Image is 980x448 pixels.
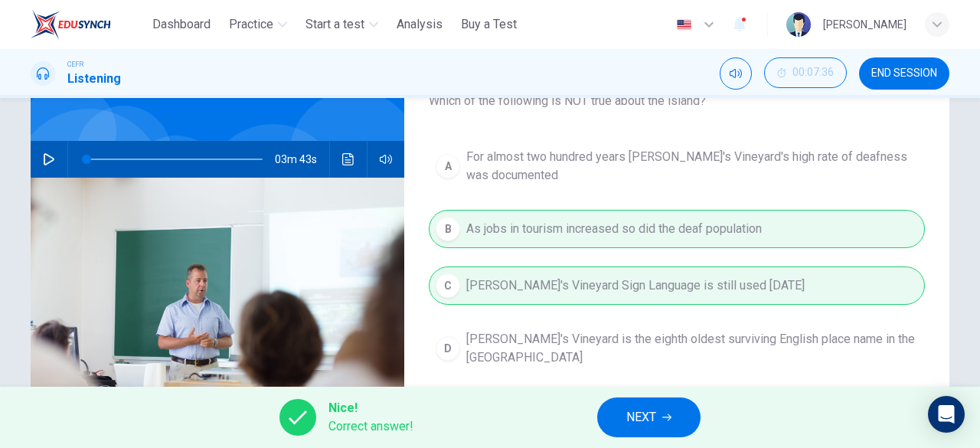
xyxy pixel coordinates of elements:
[455,11,523,38] button: Buy a Test
[764,57,847,88] button: 00:07:36
[275,141,329,178] span: 03m 43s
[429,92,925,110] span: Which of the following is NOT true about the island?
[792,67,834,79] span: 00:07:36
[390,11,449,38] button: Analysis
[31,9,111,40] img: ELTC logo
[305,15,364,34] span: Start a test
[786,12,811,37] img: Profile picture
[675,19,694,31] img: en
[328,399,413,417] span: Nice!
[223,11,293,38] button: Practice
[720,57,752,90] div: Mute
[336,141,361,178] button: Click to see the audio transcription
[764,57,847,90] div: Hide
[31,9,146,40] a: ELTC logo
[299,11,384,38] button: Start a test
[871,67,937,80] span: END SESSION
[859,57,949,90] button: END SESSION
[328,417,413,436] span: Correct answer!
[461,15,517,34] span: Buy a Test
[823,15,906,34] div: [PERSON_NAME]
[626,407,656,428] span: NEXT
[229,15,273,34] span: Practice
[146,11,217,38] button: Dashboard
[67,59,83,70] span: CEFR
[597,397,701,437] button: NEXT
[67,70,121,88] h1: Listening
[928,396,965,433] div: Open Intercom Messenger
[397,15,443,34] span: Analysis
[152,15,211,34] span: Dashboard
